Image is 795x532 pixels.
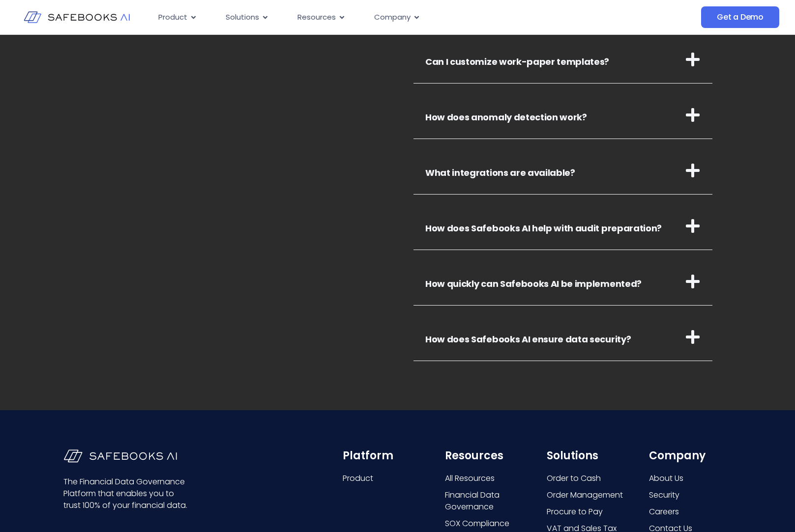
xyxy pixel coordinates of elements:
[413,36,712,84] h3: Can I customize work-paper templates?
[717,12,764,22] span: Get a Demo
[374,12,411,23] span: Company
[413,147,712,195] h3: What integrations are available?
[445,473,528,484] a: All Resources
[343,473,425,484] a: Product
[445,473,495,484] span: All Resources
[425,167,575,179] a: What integrations are available?
[425,222,662,234] a: How does Safebooks AI help with audit preparation?
[413,258,712,306] h3: How quickly can Safebooks AI be implemented?
[445,449,528,462] h6: Resources
[649,489,732,501] a: Security
[547,473,629,484] a: Order to Cash
[547,449,629,462] h6: Solutions
[343,473,373,484] span: Product
[547,489,629,501] a: Order Management
[649,473,732,484] a: About Us
[425,333,631,345] a: How does Safebooks AI ensure data security?
[701,6,779,28] a: Get a Demo
[226,12,259,23] span: Solutions
[547,473,601,484] span: Order to Cash
[445,489,528,513] a: Financial Data Governance
[413,202,712,250] h3: How does Safebooks AI help with audit preparation?
[63,476,189,511] p: The Financial Data Governance Platform that enables you to trust 100% of your financial data.
[649,449,732,462] h6: Company
[649,489,679,501] span: Security
[413,91,712,139] h3: How does anomaly detection work?
[413,313,712,361] h3: How does Safebooks AI ensure data security?
[425,278,642,290] a: How quickly can Safebooks AI be implemented?
[158,12,187,23] span: Product
[547,506,603,518] span: Procure to Pay
[649,506,732,518] a: Careers
[649,506,679,518] span: Careers
[425,111,587,123] a: How does anomaly detection work?
[547,489,623,501] span: Order Management
[547,506,629,518] a: Procure to Pay
[445,518,528,530] a: SOX Compliance
[150,8,605,27] div: Menu Toggle
[445,518,509,530] span: SOX Compliance
[649,473,683,484] span: About Us
[425,56,609,68] a: Can I customize work-paper templates?
[150,8,605,27] nav: Menu
[297,12,336,23] span: Resources
[343,449,425,462] h6: Platform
